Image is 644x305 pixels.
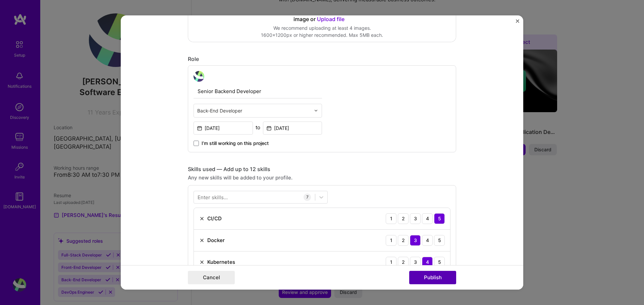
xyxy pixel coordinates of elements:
span: Upload file [317,16,344,22]
input: Role Name [194,84,322,98]
div: 2 [398,235,409,246]
div: to [256,124,260,131]
div: 3 [410,213,421,224]
div: CI/CD [207,215,222,222]
div: 4 [422,235,433,246]
div: 1600x1200px or higher recommended. Max 5MB each. [261,31,383,39]
div: Any new skills will be added to your profile. [188,174,456,181]
div: 5 [434,213,445,224]
div: 2 [398,257,409,268]
div: 3 [410,257,421,268]
div: 2 [398,213,409,224]
div: 3 [410,235,421,246]
div: 1 [386,235,396,246]
button: Cancel [188,271,235,284]
div: Drag and drop an image or [293,8,351,23]
div: Role [188,56,456,63]
div: Skills used — Add up to 12 skills [188,166,456,173]
button: Publish [409,271,456,284]
img: avatar_development.jpg [194,71,204,82]
div: We recommend uploading at least 4 images. [261,24,383,31]
img: Remove [199,216,205,221]
div: 1 [386,257,396,268]
div: Kubernetes [207,258,235,265]
div: 5 [434,257,445,268]
button: Close [516,19,519,26]
span: I’m still working on this project [202,140,269,147]
input: Date [263,122,322,135]
img: Remove [199,259,205,265]
img: Remove [199,238,205,243]
div: 5 [434,235,445,246]
div: 4 [422,213,433,224]
div: Enter skills... [198,194,228,201]
div: 7 [304,194,311,201]
div: Docker [207,237,225,244]
input: Date [194,122,253,135]
img: drop icon [314,108,318,112]
div: 1 [386,213,396,224]
div: 4 [422,257,433,268]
